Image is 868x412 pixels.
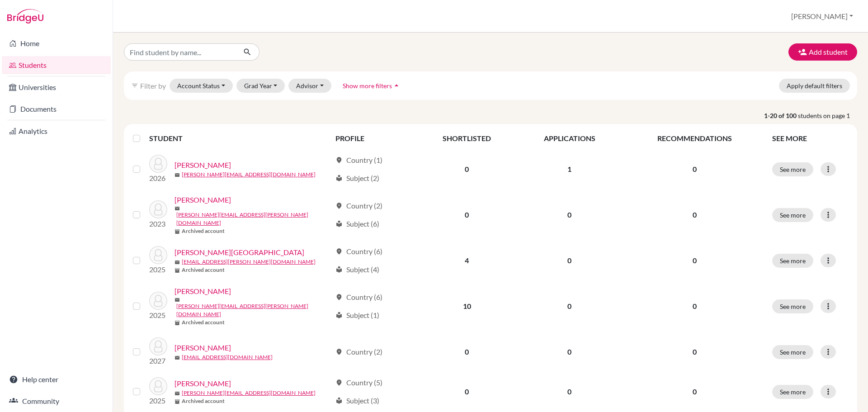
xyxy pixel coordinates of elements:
[175,378,231,389] a: [PERSON_NAME]
[182,258,316,266] a: [EMAIL_ADDRESS][PERSON_NAME][DOMAIN_NAME]
[2,34,111,52] a: Home
[149,173,167,184] p: 2026
[335,200,382,211] div: Country (2)
[767,128,854,149] th: SEE MORE
[149,218,167,229] p: 2023
[772,162,813,176] button: See more
[517,189,622,241] td: 0
[176,302,331,318] a: [PERSON_NAME][EMAIL_ADDRESS][PERSON_NAME][DOMAIN_NAME]
[335,379,343,386] span: location_on
[335,395,379,406] div: Subject (3)
[175,206,180,211] span: mail
[335,348,343,355] span: location_on
[517,372,622,412] td: 0
[335,346,382,357] div: Country (2)
[628,255,761,266] p: 0
[788,43,857,61] button: Add student
[335,218,379,229] div: Subject (6)
[175,268,180,273] span: inventory_2
[335,155,382,166] div: Country (1)
[335,310,379,321] div: Subject (1)
[170,79,233,93] button: Account Status
[417,372,517,412] td: 0
[628,346,761,357] p: 0
[182,170,316,179] a: [PERSON_NAME][EMAIL_ADDRESS][DOMAIN_NAME]
[175,247,304,258] a: [PERSON_NAME][GEOGRAPHIC_DATA]
[182,227,225,235] b: Archived account
[628,209,761,220] p: 0
[628,164,761,175] p: 0
[779,79,850,93] button: Apply default filters
[628,301,761,312] p: 0
[772,385,813,399] button: See more
[335,79,409,93] button: Show more filtersarrow_drop_up
[343,82,392,90] span: Show more filters
[2,122,111,140] a: Analytics
[149,337,167,355] img: Bartolozzi, Flavia
[175,160,231,170] a: [PERSON_NAME]
[335,248,343,255] span: location_on
[182,318,225,327] b: Archived account
[124,43,236,61] input: Find student by name...
[182,389,316,397] a: [PERSON_NAME][EMAIL_ADDRESS][DOMAIN_NAME]
[175,297,180,303] span: mail
[149,246,167,264] img: Bagnoli, Sofia
[175,260,180,265] span: mail
[335,175,343,182] span: local_library
[330,128,417,149] th: PROFILE
[628,386,761,397] p: 0
[182,266,225,274] b: Archived account
[417,332,517,372] td: 0
[175,391,180,396] span: mail
[335,266,343,273] span: local_library
[787,8,857,25] button: [PERSON_NAME]
[335,202,343,209] span: location_on
[417,280,517,332] td: 10
[236,79,285,93] button: Grad Year
[149,377,167,395] img: Bartolozzi, Giulia
[417,128,517,149] th: SHORTLISTED
[149,200,167,218] img: Arpino, Nicole
[2,56,111,74] a: Students
[149,355,167,366] p: 2027
[182,353,273,361] a: [EMAIL_ADDRESS][DOMAIN_NAME]
[140,81,166,90] span: Filter by
[175,399,180,404] span: inventory_2
[2,78,111,96] a: Universities
[175,342,231,353] a: [PERSON_NAME]
[335,156,343,164] span: location_on
[335,246,382,257] div: Country (6)
[149,292,167,310] img: Balestrieri, Eleonora
[335,264,379,275] div: Subject (4)
[149,264,167,275] p: 2025
[176,211,331,227] a: [PERSON_NAME][EMAIL_ADDRESS][PERSON_NAME][DOMAIN_NAME]
[517,280,622,332] td: 0
[417,241,517,280] td: 4
[175,172,180,178] span: mail
[131,82,138,89] i: filter_list
[175,355,180,360] span: mail
[149,155,167,173] img: Abusrewil, Adam
[335,312,343,319] span: local_library
[175,229,180,234] span: inventory_2
[149,395,167,406] p: 2025
[772,254,813,268] button: See more
[149,310,167,321] p: 2025
[417,189,517,241] td: 0
[2,392,111,410] a: Community
[335,377,382,388] div: Country (5)
[335,173,379,184] div: Subject (2)
[417,149,517,189] td: 0
[182,397,225,405] b: Archived account
[798,111,857,120] span: students on page 1
[288,79,331,93] button: Advisor
[175,286,231,297] a: [PERSON_NAME]
[335,397,343,404] span: local_library
[2,370,111,388] a: Help center
[335,220,343,227] span: local_library
[517,241,622,280] td: 0
[772,345,813,359] button: See more
[772,208,813,222] button: See more
[623,128,767,149] th: RECOMMENDATIONS
[772,299,813,313] button: See more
